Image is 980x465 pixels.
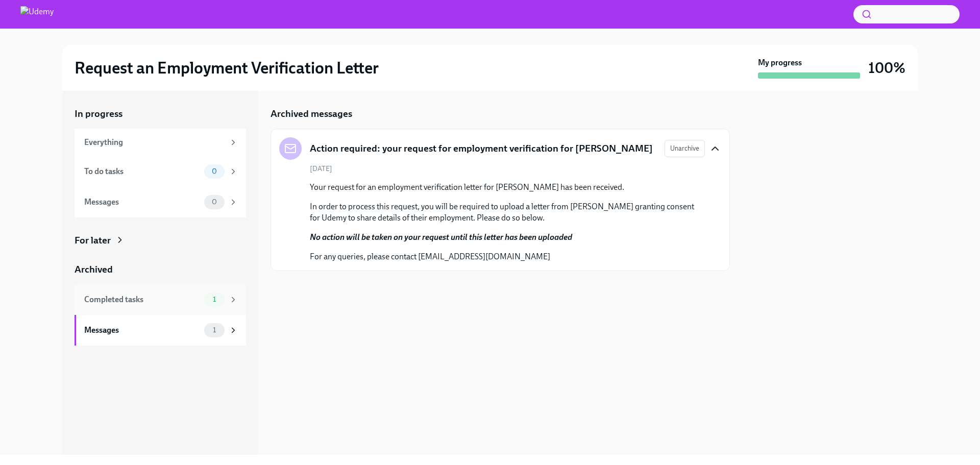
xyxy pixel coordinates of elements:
span: Unarchive [670,143,699,154]
p: Your request for an employment verification letter for [PERSON_NAME] has been received. [310,182,705,193]
span: 0 [206,198,223,206]
button: Unarchive [665,140,705,157]
span: 1 [207,326,222,334]
span: 1 [207,296,222,303]
a: Everything [75,129,246,156]
strong: My progress [758,57,802,68]
a: Messages0 [75,187,246,217]
div: Everything [84,137,225,148]
span: 0 [206,167,223,175]
div: Messages [84,325,200,336]
a: In progress [75,107,246,120]
a: Messages1 [75,315,246,346]
span: [DATE] [310,164,332,174]
h2: Request an Employment Verification Letter [75,58,379,78]
p: In order to process this request, you will be required to upload a letter from [PERSON_NAME] gran... [310,201,705,224]
strong: No action will be taken on your request until this letter has been uploaded [310,232,572,242]
h3: 100% [868,59,905,77]
a: For later [75,234,246,247]
a: To do tasks0 [75,156,246,187]
div: Messages [84,197,200,208]
a: Completed tasks1 [75,284,246,315]
h5: Action required: your request for employment verification for [PERSON_NAME] [310,142,653,155]
div: For later [75,234,111,247]
img: Udemy [20,6,54,22]
div: Completed tasks [84,294,200,305]
a: Archived [75,263,246,276]
p: For any queries, please contact [EMAIL_ADDRESS][DOMAIN_NAME] [310,251,705,262]
div: To do tasks [84,166,200,177]
h5: Archived messages [271,107,352,120]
